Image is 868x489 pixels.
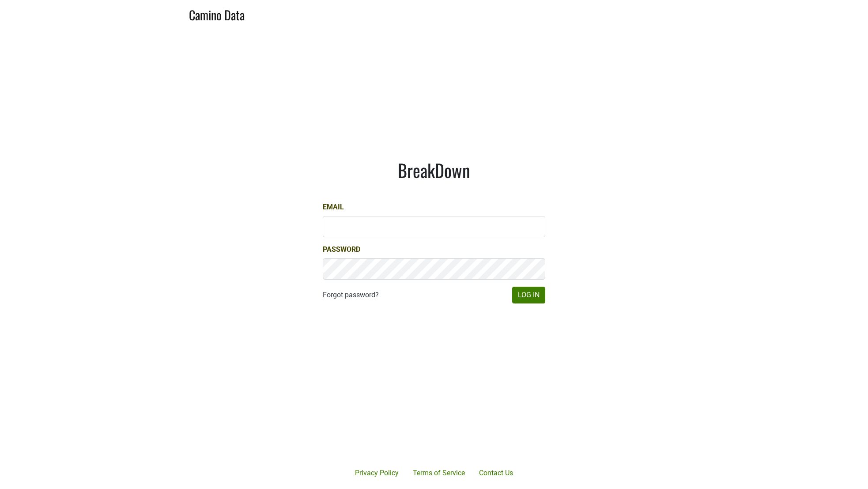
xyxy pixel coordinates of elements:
[472,464,520,482] a: Contact Us
[512,287,545,303] button: Log In
[348,464,406,482] a: Privacy Policy
[323,244,360,255] label: Password
[189,4,245,24] a: Camino Data
[323,290,379,300] a: Forgot password?
[406,464,472,482] a: Terms of Service
[323,159,545,181] h1: BreakDown
[323,202,344,212] label: Email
